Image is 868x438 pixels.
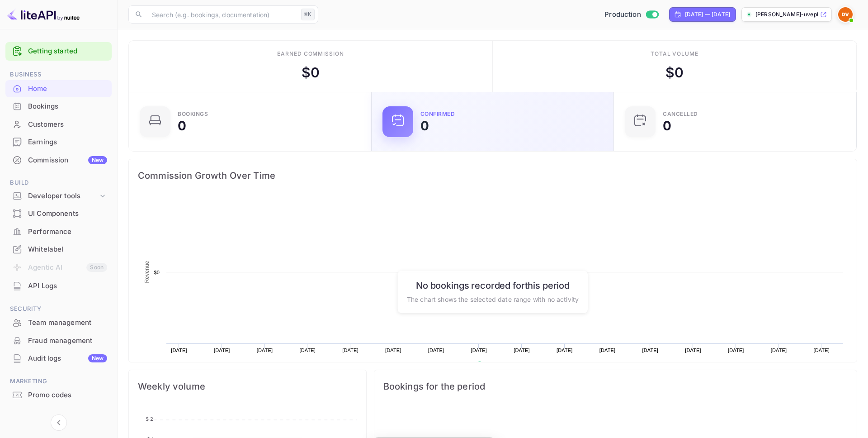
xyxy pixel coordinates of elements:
a: CommissionNew [5,152,112,168]
text: [DATE] [728,348,744,353]
div: New [88,354,107,362]
h6: No bookings recorded for this period [407,280,579,290]
text: [DATE] [385,348,401,353]
a: Home [5,80,112,97]
a: Getting started [28,46,107,57]
div: Team management [28,318,107,328]
text: [DATE] [813,348,830,353]
input: Search (e.g. bookings, documentation) [146,5,297,24]
div: API Logs [5,277,112,295]
div: 0 [178,119,186,132]
div: Switch to Sandbox mode [601,10,662,20]
div: Confirmed [420,111,455,117]
div: Performance [5,223,112,241]
a: Customers [5,116,112,133]
text: [DATE] [299,348,316,353]
div: Fraud management [5,332,112,350]
div: Home [5,80,112,98]
div: Audit logsNew [5,350,112,367]
div: Earnings [28,137,107,148]
text: [DATE] [685,348,701,353]
div: Bookings [5,98,112,115]
text: [DATE] [557,348,573,353]
span: Security [5,304,112,314]
span: Weekly volume [138,379,357,394]
a: Earnings [5,133,112,150]
div: Team management [5,314,112,332]
div: Earned commission [277,50,344,58]
a: Fraud management [5,332,112,349]
text: [DATE] [214,348,230,353]
div: New [88,156,107,164]
div: Earnings [5,133,112,151]
text: $0 [154,270,160,275]
text: [DATE] [599,348,616,353]
div: Whitelabel [5,241,112,258]
text: [DATE] [257,348,273,353]
span: Marketing [5,376,112,386]
text: Revenue [486,362,509,368]
div: Developer tools [28,191,98,201]
text: [DATE] [428,348,444,353]
span: Build [5,178,112,188]
div: Developer tools [5,188,112,204]
img: LiteAPI logo [7,7,80,22]
div: Total volume [651,50,699,58]
div: $ 0 [302,62,320,83]
p: The chart shows the selected date range with no activity [407,294,579,304]
div: Getting started [5,42,112,61]
div: Customers [28,119,107,130]
div: Commission [28,155,107,166]
div: Whitelabel [28,244,107,255]
text: [DATE] [171,348,187,353]
div: Promo codes [5,386,112,404]
div: CANCELLED [663,111,698,117]
div: Performance [28,227,107,237]
a: Performance [5,223,112,240]
a: Promo codes [5,386,112,403]
div: ⌘K [301,9,315,20]
img: Dennis Vichikov [838,7,853,22]
div: 0 [663,119,671,132]
span: Business [5,70,112,80]
div: [DATE] — [DATE] [685,10,730,19]
div: CommissionNew [5,152,112,169]
button: Collapse navigation [51,414,67,431]
div: API Logs [28,281,107,291]
text: [DATE] [471,348,487,353]
div: Promo codes [28,390,107,400]
span: Production [604,10,641,20]
tspan: $ 2 [146,416,153,422]
span: Bookings for the period [383,379,848,394]
div: Bookings [28,101,107,112]
a: API Logs [5,277,112,294]
text: [DATE] [771,348,787,353]
a: Team management [5,314,112,331]
a: UI Components [5,205,112,222]
p: [PERSON_NAME]-uvepl.... [755,10,818,19]
div: 0 [420,119,429,132]
span: Commission Growth Over Time [138,168,848,183]
div: UI Components [5,205,112,223]
div: Fraud management [28,336,107,346]
text: [DATE] [642,348,658,353]
text: [DATE] [342,348,359,353]
div: $ 0 [665,62,684,83]
a: Audit logsNew [5,350,112,367]
div: Home [28,84,107,94]
div: Customers [5,116,112,133]
a: Bookings [5,98,112,114]
text: Revenue [144,261,150,283]
div: Audit logs [28,353,107,364]
div: Bookings [178,111,208,117]
a: Whitelabel [5,241,112,257]
text: [DATE] [514,348,530,353]
div: UI Components [28,209,107,219]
